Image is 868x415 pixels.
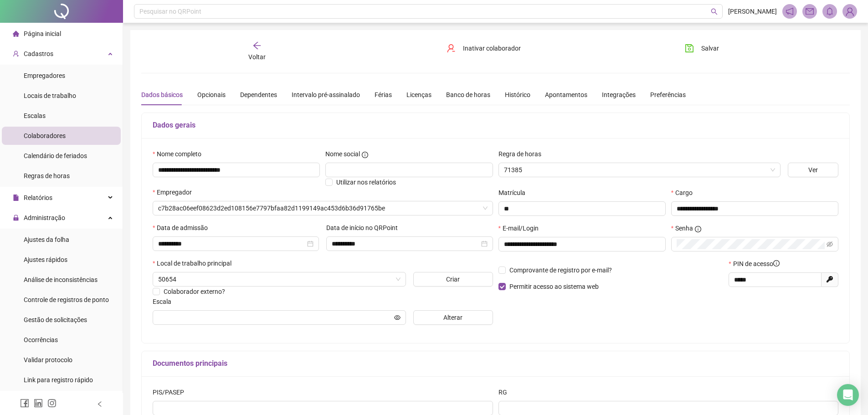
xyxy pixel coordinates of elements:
[413,272,493,287] button: Criar
[13,51,19,57] span: user-add
[406,90,431,100] div: Licenças
[650,90,686,100] div: Preferências
[733,259,780,269] span: PIN de acesso
[325,149,360,159] span: Nome social
[413,310,493,325] button: Alterar
[463,43,521,53] span: Inativar colaborador
[24,214,65,221] span: Administração
[153,258,237,268] label: Local de trabalho principal
[602,90,636,100] div: Integrações
[498,223,544,233] label: E-mail/Login
[24,172,70,179] span: Regras de horas
[701,43,719,53] span: Salvar
[678,41,726,56] button: Salvar
[248,53,266,61] span: Voltar
[24,296,109,303] span: Controle de registros de ponto
[843,5,857,18] img: 86506
[24,30,61,37] span: Página inicial
[786,7,794,15] span: notification
[24,112,46,119] span: Escalas
[197,90,226,100] div: Opcionais
[728,6,777,16] span: [PERSON_NAME]
[292,90,360,100] div: Intervalo pré-assinalado
[153,297,177,307] label: Escala
[24,256,67,263] span: Ajustes rápidos
[158,272,401,286] span: 50654
[808,165,818,175] span: Ver
[24,50,53,57] span: Cadastros
[685,44,694,53] span: save
[24,152,87,159] span: Calendário de feriados
[24,276,98,283] span: Análise de inconsistências
[24,376,93,384] span: Link para registro rápido
[443,313,462,323] span: Alterar
[504,163,775,177] span: 71385
[24,194,52,201] span: Relatórios
[153,187,198,197] label: Empregador
[447,44,456,53] span: user-delete
[153,223,214,233] label: Data de admissão
[13,31,19,37] span: home
[675,223,693,233] span: Senha
[695,226,701,232] span: info-circle
[153,387,190,397] label: PIS/PASEP
[24,236,69,243] span: Ajustes da folha
[153,120,838,131] h5: Dados gerais
[164,288,225,295] span: Colaborador externo?
[788,163,838,177] button: Ver
[24,132,66,139] span: Colaboradores
[498,387,513,397] label: RG
[545,90,587,100] div: Apontamentos
[375,90,392,100] div: Férias
[24,92,76,99] span: Locais de trabalho
[252,41,262,50] span: arrow-left
[773,260,780,266] span: info-circle
[24,316,87,323] span: Gestão de solicitações
[498,188,531,198] label: Matrícula
[362,152,368,158] span: info-circle
[671,188,699,198] label: Cargo
[446,90,490,100] div: Banco de horas
[711,8,718,15] span: search
[394,314,401,321] span: eye
[47,399,56,408] span: instagram
[806,7,814,15] span: mail
[326,223,404,233] label: Data de início no QRPoint
[827,241,833,247] span: eye-invisible
[826,7,834,15] span: bell
[240,90,277,100] div: Dependentes
[141,90,183,100] div: Dados básicos
[13,215,19,221] span: lock
[24,336,58,343] span: Ocorrências
[509,266,612,274] span: Comprovante de registro por e-mail?
[158,201,488,215] span: c7b28ac06eef08623d2ed108156e7797bfaa82d1199149ac453d6b36d91765be
[24,72,65,79] span: Empregadores
[446,274,460,284] span: Criar
[505,90,530,100] div: Histórico
[153,358,838,369] h5: Documentos principais
[13,195,19,201] span: file
[24,356,72,364] span: Validar protocolo
[440,41,528,56] button: Inativar colaborador
[97,401,103,407] span: left
[20,399,29,408] span: facebook
[34,399,43,408] span: linkedin
[509,283,599,290] span: Permitir acesso ao sistema web
[336,179,396,186] span: Utilizar nos relatórios
[153,149,207,159] label: Nome completo
[498,149,547,159] label: Regra de horas
[837,384,859,406] div: Open Intercom Messenger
